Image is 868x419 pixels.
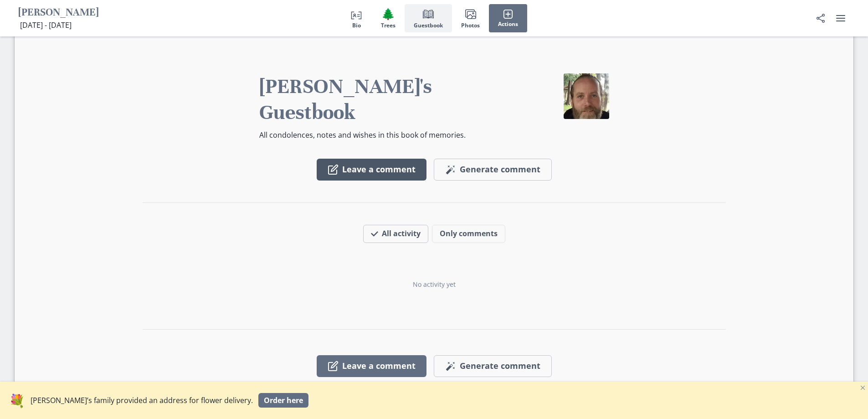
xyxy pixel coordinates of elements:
span: Trees [381,22,395,29]
span: Photos [461,22,480,29]
button: Trees [372,4,405,32]
button: Leave a comment [317,159,426,181]
span: Generate comment [460,361,540,371]
div: No activity yet [143,279,726,289]
span: Actions [498,21,518,27]
h1: [PERSON_NAME] [18,6,99,20]
button: user menu [832,9,850,27]
span: Bio [352,22,361,29]
a: Order here [258,393,308,408]
span: Tree [381,7,395,21]
button: Generate comment [434,159,552,181]
button: All activity [363,225,428,243]
button: Only comments [432,225,505,243]
button: Share Obituary [812,9,830,27]
button: Generate comment [434,355,552,377]
p: [PERSON_NAME]’s family provided an address for flower delivery. [31,395,253,406]
span: Guestbook [414,22,443,29]
button: Bio [341,4,372,32]
button: Photos [452,4,489,32]
button: Actions [489,4,527,32]
span: [DATE] - [DATE] [20,20,72,30]
span: Generate comment [460,165,540,175]
button: Guestbook [405,4,452,32]
button: Close [857,382,868,393]
a: flowers [9,391,25,410]
h2: [PERSON_NAME]'s Guestbook [259,73,490,126]
p: All condolences, notes and wishes in this book of memories. [259,129,490,140]
img: Steven [564,73,609,119]
span: Order here [264,396,303,404]
span: flowers [9,392,25,409]
button: Leave a comment [317,355,426,377]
